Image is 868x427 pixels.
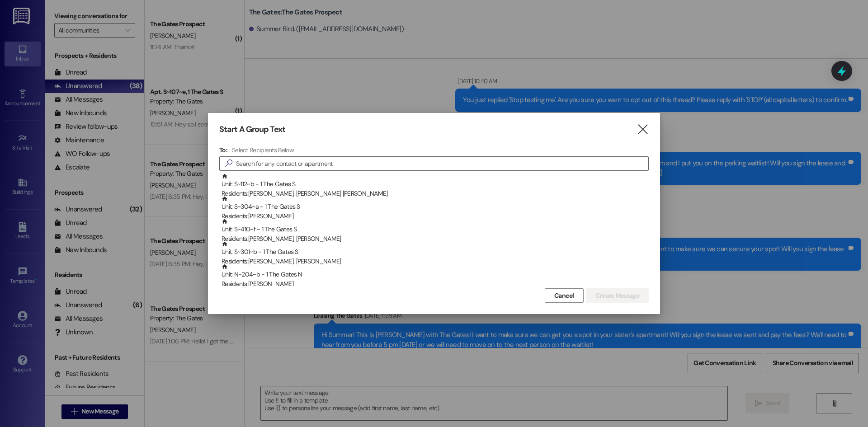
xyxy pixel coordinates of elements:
[595,291,639,300] span: Create Message
[545,288,584,303] button: Cancel
[222,173,649,199] div: Unit: S~112~b - 1 The Gates S
[637,125,649,134] i: 
[222,196,649,221] div: Unit: S~304~a - 1 The Gates S
[219,124,285,135] h3: Start A Group Text
[219,263,649,286] div: Unit: N~204~b - 1 The Gates NResidents:[PERSON_NAME]
[554,291,574,300] span: Cancel
[222,263,649,289] div: Unit: N~204~b - 1 The Gates N
[586,288,649,303] button: Create Message
[219,241,649,263] div: Unit: S~301~b - 1 The Gates SResidents:[PERSON_NAME], [PERSON_NAME]
[222,279,649,289] div: Residents: [PERSON_NAME]
[232,146,294,154] h4: Select Recipients Below
[222,257,649,266] div: Residents: [PERSON_NAME], [PERSON_NAME]
[222,218,649,244] div: Unit: S~410~f - 1 The Gates S
[222,211,649,221] div: Residents: [PERSON_NAME]
[219,173,649,196] div: Unit: S~112~b - 1 The Gates SResidents:[PERSON_NAME], [PERSON_NAME] [PERSON_NAME]
[219,196,649,218] div: Unit: S~304~a - 1 The Gates SResidents:[PERSON_NAME]
[222,234,649,244] div: Residents: [PERSON_NAME], [PERSON_NAME]
[219,146,227,154] h3: To:
[219,218,649,241] div: Unit: S~410~f - 1 The Gates SResidents:[PERSON_NAME], [PERSON_NAME]
[236,157,648,170] input: Search for any contact or apartment
[222,189,649,198] div: Residents: [PERSON_NAME], [PERSON_NAME] [PERSON_NAME]
[222,241,649,267] div: Unit: S~301~b - 1 The Gates S
[222,159,236,168] i: 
